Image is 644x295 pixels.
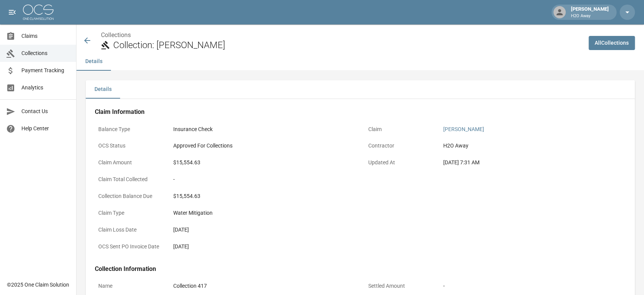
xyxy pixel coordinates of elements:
[443,159,622,167] div: [DATE] 7:31 AM
[95,122,164,137] p: Balance Type
[86,80,635,99] div: details tabs
[95,189,164,204] p: Collection Balance Due
[365,122,434,137] p: Claim
[95,239,164,254] p: OCS Sent PO Invoice Date
[95,172,164,187] p: Claim Total Collected
[365,155,434,170] p: Updated At
[568,5,612,19] div: [PERSON_NAME]
[173,282,352,290] div: Collection 417
[173,125,352,133] div: Insurance Check
[365,138,434,153] p: Contractor
[571,13,609,19] p: H2O Away
[21,125,70,133] span: Help Center
[173,175,352,183] div: -
[101,31,582,40] nav: breadcrumb
[365,279,434,293] p: Settled Amount
[76,52,111,71] button: Details
[95,265,626,273] h4: Collection Information
[173,226,352,234] div: [DATE]
[21,84,70,92] span: Analytics
[173,192,352,200] div: $15,554.63
[21,66,70,75] span: Payment Tracking
[95,222,164,237] p: Claim Loss Date
[21,107,70,115] span: Contact Us
[113,40,582,51] h2: Collection: [PERSON_NAME]
[173,159,352,167] div: $15,554.63
[21,32,70,40] span: Claims
[21,49,70,57] span: Collections
[173,243,352,251] div: [DATE]
[95,138,164,153] p: OCS Status
[95,108,626,116] h4: Claim Information
[443,126,484,132] a: [PERSON_NAME]
[7,281,69,289] div: © 2025 One Claim Solution
[173,209,352,217] div: Water Mitigation
[23,5,54,20] img: ocs-logo-white-transparent.png
[76,52,644,71] div: anchor tabs
[5,5,20,20] button: open drawer
[443,142,622,150] div: H2O Away
[173,142,352,150] div: Approved For Collections
[86,80,120,99] button: Details
[443,282,622,290] div: -
[101,31,131,39] a: Collections
[95,206,164,220] p: Claim Type
[95,155,164,170] p: Claim Amount
[95,279,164,293] p: Name
[589,36,635,50] a: AllCollections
